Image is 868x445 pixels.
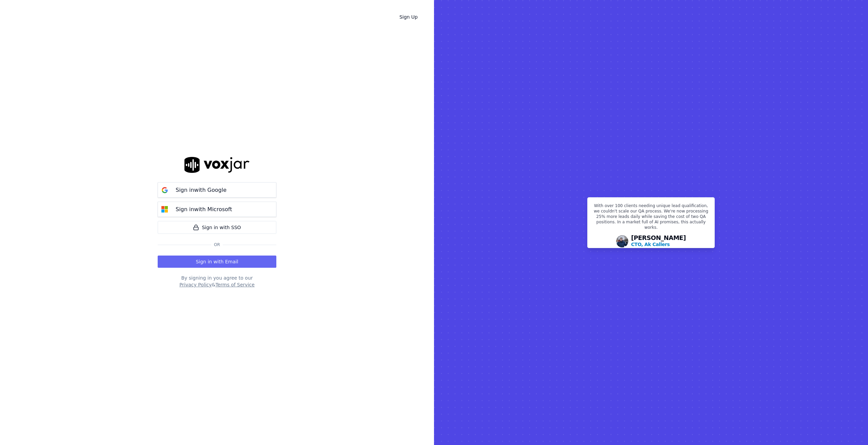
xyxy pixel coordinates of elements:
button: Sign in with Email [158,256,276,268]
button: Sign inwith Microsoft [158,202,276,217]
button: Terms of Service [215,281,254,288]
img: Avatar [616,235,628,247]
p: Sign in with Microsoft [176,205,232,214]
div: [PERSON_NAME] [631,235,686,248]
img: google Sign in button [158,183,172,197]
p: Sign in with Google [176,186,226,194]
button: Sign inwith Google [158,182,276,198]
p: CTO, Ak Callers [631,241,670,248]
a: Sign in with SSO [158,221,276,234]
span: Or [211,242,223,247]
div: By signing in you agree to our & [158,275,276,288]
a: Sign Up [394,11,423,23]
button: Privacy Policy [179,281,212,288]
img: microsoft Sign in button [158,203,172,216]
p: With over 100 clients needing unique lead qualification, we couldn't scale our QA process. We're ... [592,203,710,233]
img: logo [184,157,250,173]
